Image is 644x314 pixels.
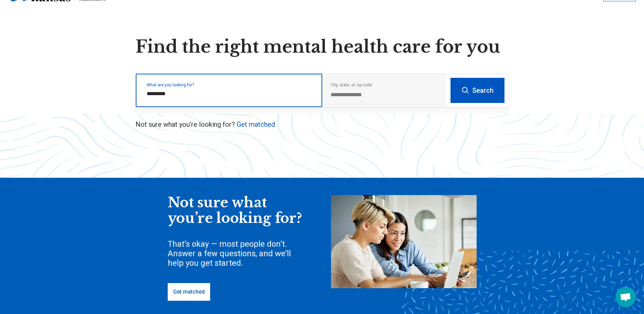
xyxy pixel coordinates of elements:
a: Get matched [168,283,210,301]
div: That’s okay — most people don’t. Answer a few questions, and we’ll help you get started. [168,239,303,268]
p: Not sure what you’re looking for? [135,120,509,129]
button: Search [450,78,504,103]
label: What are you looking for? [147,83,314,87]
h1: Find the right mental health care for you [135,37,509,57]
div: Open chat [615,287,636,307]
a: Get matched [237,120,275,128]
div: Not sure what you’re looking for? [168,195,303,226]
